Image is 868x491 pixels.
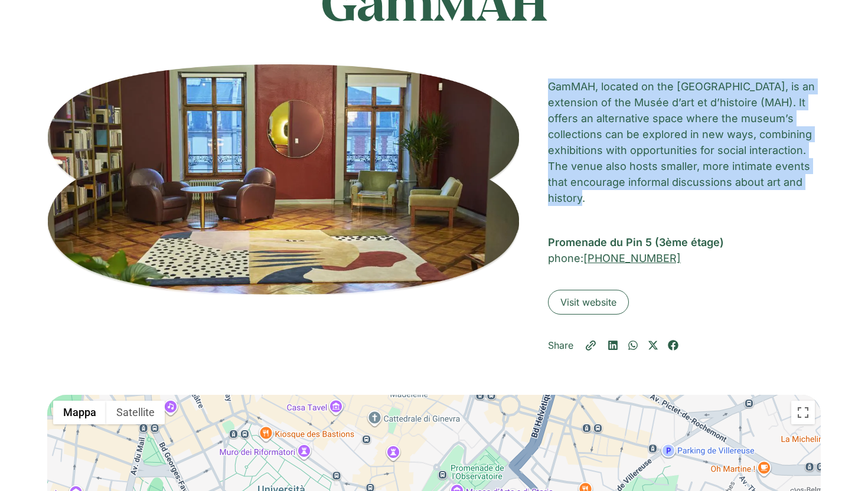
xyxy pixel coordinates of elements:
div: Share on facebook [668,340,678,351]
button: Mostra immagini satellitari [106,401,165,424]
div: Share on whatsapp [628,340,638,351]
div: Promenade du Pin 5 (3ème étage) [548,234,821,250]
h2: phone: [548,250,821,266]
div: Share on linkedin [608,340,618,351]
a: Visit website [548,290,629,315]
span: Visit website [560,295,616,309]
p: Share [548,338,573,352]
div: Share on x-twitter [648,340,658,351]
button: Mostra cartina stradale [53,401,106,424]
p: GamMAH, located on the [GEOGRAPHIC_DATA], is an extension of the Musée d’art et d’histoire (MAH).... [548,78,821,206]
button: Attiva/disattiva vista schermo intero [791,401,815,424]
a: [PHONE_NUMBER] [583,252,681,264]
